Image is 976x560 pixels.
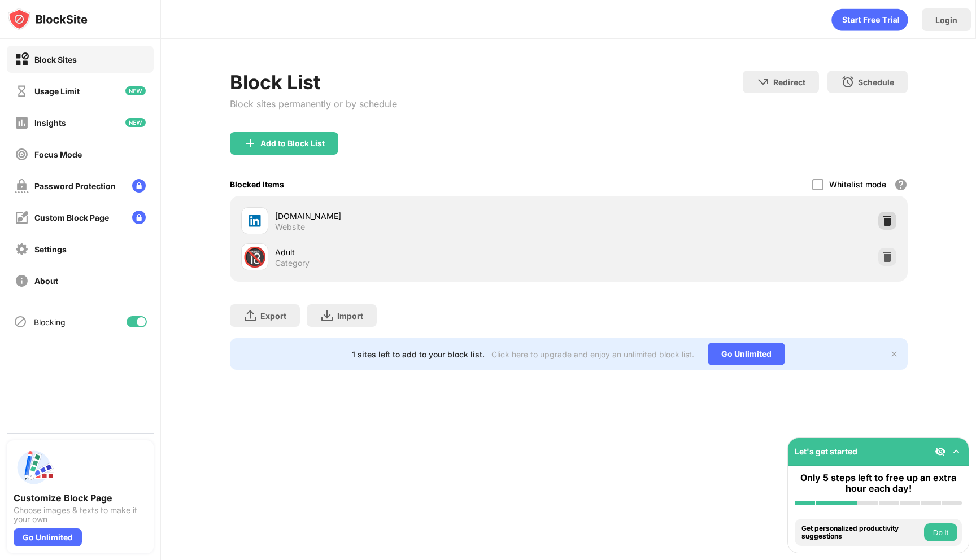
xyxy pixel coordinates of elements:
[831,8,908,31] div: animation
[801,524,921,541] div: Get personalized productivity suggestions
[951,446,962,457] img: omni-setup-toggle.svg
[34,181,116,191] div: Password Protection
[352,349,485,359] div: 1 sites left to add to your block list.
[230,71,397,94] div: Block List
[34,244,67,254] div: Settings
[34,86,80,96] div: Usage Limit
[890,349,899,358] img: x-button.svg
[14,528,82,546] div: Go Unlimited
[132,211,146,224] img: lock-menu.svg
[275,246,569,258] div: Adult
[14,315,27,329] img: blocking-icon.svg
[15,179,29,193] img: password-protection-off.svg
[935,446,946,457] img: eye-not-visible.svg
[34,150,82,159] div: Focus Mode
[230,98,397,110] div: Block sites permanently or by schedule
[773,77,805,87] div: Redirect
[125,86,146,95] img: new-icon.svg
[14,492,147,504] div: Customize Block Page
[491,349,694,359] div: Click here to upgrade and enjoy an unlimited block list.
[15,147,29,161] img: focus-off.svg
[14,447,54,488] img: push-custom-page.svg
[275,222,305,232] div: Website
[15,84,29,98] img: time-usage-off.svg
[34,118,66,128] div: Insights
[260,311,286,321] div: Export
[708,343,785,365] div: Go Unlimited
[132,179,146,193] img: lock-menu.svg
[924,523,957,541] button: Do it
[230,180,284,189] div: Blocked Items
[275,210,569,222] div: [DOMAIN_NAME]
[34,276,58,286] div: About
[795,447,857,456] div: Let's get started
[858,77,894,87] div: Schedule
[337,311,363,321] div: Import
[935,15,957,25] div: Login
[125,118,146,127] img: new-icon.svg
[15,274,29,288] img: about-off.svg
[248,214,262,228] img: favicons
[15,116,29,130] img: insights-off.svg
[275,258,310,268] div: Category
[14,506,147,524] div: Choose images & texts to make it your own
[8,8,88,30] img: logo-blocksite.svg
[15,53,29,67] img: block-on.svg
[795,473,962,494] div: Only 5 steps left to free up an extra hour each day!
[34,213,109,222] div: Custom Block Page
[34,317,66,327] div: Blocking
[34,55,77,64] div: Block Sites
[260,139,325,148] div: Add to Block List
[15,211,29,225] img: customize-block-page-off.svg
[829,180,886,189] div: Whitelist mode
[15,242,29,256] img: settings-off.svg
[243,246,267,269] div: 🔞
